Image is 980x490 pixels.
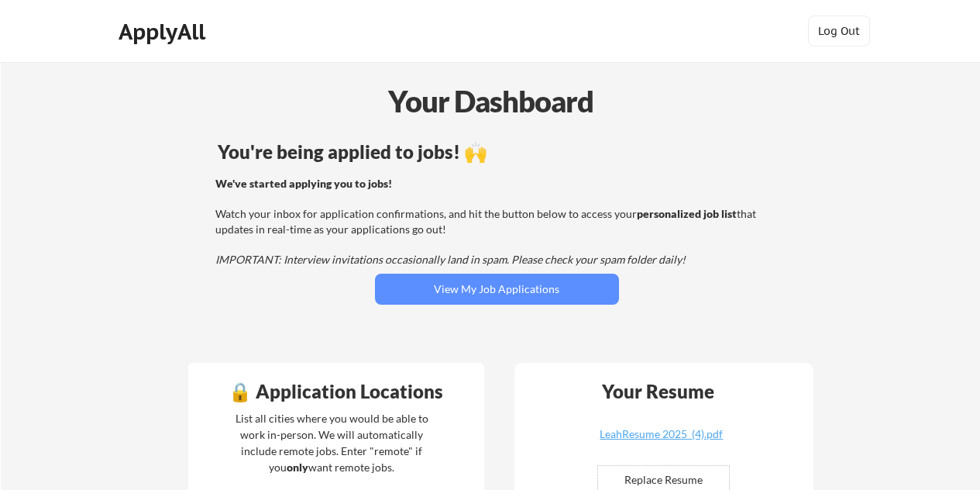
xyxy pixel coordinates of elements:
[215,253,686,266] em: IMPORTANT: Interview invitations occasionally land in spam. Please check your spam folder daily!
[215,176,774,267] div: Watch your inbox for application confirmations, and hit the button below to access your that upda...
[218,143,776,161] div: You're being applied to jobs! 🙌
[375,274,619,305] button: View My Job Applications
[637,207,737,220] strong: personalized job list
[2,79,980,123] div: Your Dashboard
[225,410,438,475] div: List all cities where you would be able to work in-person. We will automatically include remote j...
[287,461,308,474] strong: only
[192,382,480,401] div: 🔒 Application Locations
[569,429,754,440] div: LeahResume 2025 (4).pdf
[215,177,392,190] strong: We've started applying you to jobs!
[119,19,210,45] div: ApplyAll
[582,382,735,401] div: Your Resume
[569,429,754,453] a: LeahResume 2025 (4).pdf
[808,16,870,47] button: Log Out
